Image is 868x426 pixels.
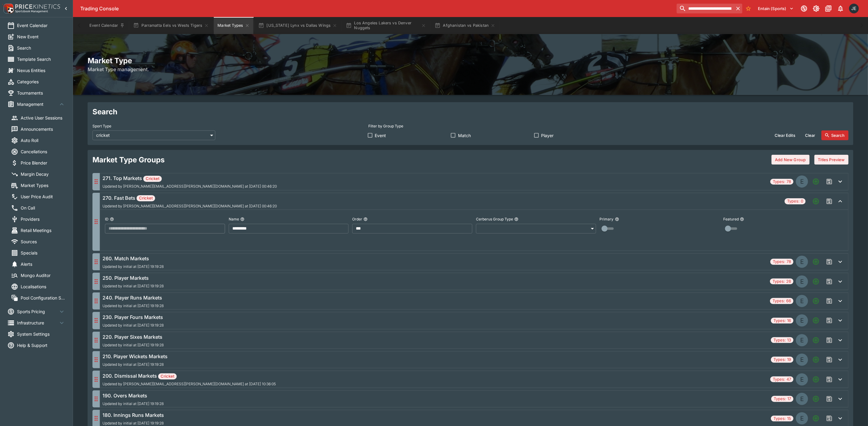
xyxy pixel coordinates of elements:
[214,17,253,34] button: Market Types
[21,216,65,222] span: Providers
[21,227,65,234] span: Retail Meetings
[796,373,808,386] div: EVENT
[102,353,168,360] h6: 210. Player Wickets Markets
[799,3,810,14] button: Connected to PK
[476,216,513,222] p: Cerberus Group Type
[375,132,386,139] span: Event
[772,155,810,165] button: Add New Group
[824,315,835,326] span: Save changes to the Market Type group
[352,216,362,222] p: Order
[17,308,58,315] span: Sports Pricing
[21,295,65,301] span: Pool Configuration Sets
[102,255,164,262] h6: 260. Match Markets
[369,123,404,129] p: Filter by Group Type
[102,343,164,347] span: Updated by initial at [DATE] 19:19:28
[17,320,58,326] span: Infrastructure
[796,314,808,327] div: EVENT
[796,412,808,424] div: EVENT
[17,22,65,29] span: Event Calendar
[824,256,835,267] span: Save changes to the Market Type group
[17,78,65,85] span: Categories
[740,217,744,221] button: Featured
[770,179,793,185] span: Types: 78
[130,17,213,34] button: Parramatta Eels vs Wests Tigers
[17,33,65,40] span: New Event
[21,160,65,166] span: Price Blender
[17,45,65,51] span: Search
[796,295,808,307] div: EVENT
[255,17,341,34] button: [US_STATE] Lynx vs Dallas Wings
[771,396,793,402] span: Types: 17
[824,413,835,424] span: Save changes to the Market Type group
[21,261,65,267] span: Alerts
[771,318,793,324] span: Types: 16
[811,196,821,207] button: Add a new Market type to the group
[102,284,164,288] span: Updated by initial at [DATE] 19:19:28
[110,217,114,221] button: ID
[21,115,65,121] span: Active User Sessions
[102,294,164,301] h6: 240. Player Runs Markets
[342,17,430,34] button: Los Angeles Lakers vs Denver Nuggets
[21,137,65,144] span: Auto Roll
[458,132,471,139] span: Match
[21,238,65,245] span: Sources
[21,148,65,155] span: Cancellations
[811,276,821,287] button: Add a new Market type to the group
[600,216,614,222] p: Primary
[615,217,619,221] button: Primary
[102,382,276,386] span: Updated by [PERSON_NAME][EMAIL_ADDRESS][PERSON_NAME][DOMAIN_NAME] at [DATE] 10:36:05
[811,3,822,14] button: Toggle light/dark mode
[796,354,808,366] div: EVENT
[17,331,65,337] span: System Settings
[17,101,58,107] span: Management
[21,193,65,200] span: User Price Audit
[771,357,793,363] span: Types: 19
[240,217,245,221] button: Name
[17,67,65,74] span: Nexus Entities
[21,171,65,177] span: Margin Decay
[80,5,674,12] div: Trading Console
[102,421,164,425] span: Updated by initial at [DATE] 19:19:28
[811,256,821,267] button: Add a new Market type to the group
[796,275,808,288] div: EVENT
[102,402,164,406] span: Updated by initial at [DATE] 19:19:28
[102,333,164,341] h6: 220. Player Sixes Markets
[770,279,793,285] span: Types: 26
[677,4,734,13] input: search
[824,176,835,187] span: Save changes to the Market Type group
[811,296,821,307] button: Add a new Market type to the group
[785,198,806,204] span: Types: 0
[102,184,277,189] span: Updated by [PERSON_NAME][EMAIL_ADDRESS][PERSON_NAME][DOMAIN_NAME] at [DATE] 00:46:20
[514,217,519,221] button: Cerberus Group Type
[143,176,162,182] span: Cricket
[21,126,65,132] span: Announcements
[21,205,65,211] span: On Call
[824,196,835,207] span: Save changes to the Market Type group
[86,17,128,34] button: Event Calendar
[771,130,799,140] button: Clear Edits
[723,216,739,222] p: Featured
[102,274,164,282] h6: 250. Player Markets
[17,342,65,348] span: Help & Support
[796,393,808,405] div: EVENT
[770,259,793,265] span: Types: 78
[102,323,164,327] span: Updated by initial at [DATE] 19:19:28
[92,155,165,165] h2: Market Type Groups
[102,372,276,379] h6: 200. Dismissal Markets
[15,4,60,9] img: PriceKinetics
[17,56,65,62] span: Template Search
[811,374,821,385] button: Add a new Market type to the group
[824,296,835,307] span: Save changes to the Market Type group
[811,335,821,346] button: Add a new Market type to the group
[814,155,849,165] button: Titles Preview
[770,298,793,304] span: Types: 66
[21,283,65,290] span: Localisations
[847,2,861,15] button: James Edlin
[21,250,65,256] span: Specials
[796,256,808,268] div: EVENT
[105,216,109,222] p: ID
[137,195,155,201] span: Cricket
[88,66,853,73] h6: Market Type management.
[811,354,821,365] button: Add a new Market type to the group
[102,304,164,308] span: Updated by initial at [DATE] 19:19:28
